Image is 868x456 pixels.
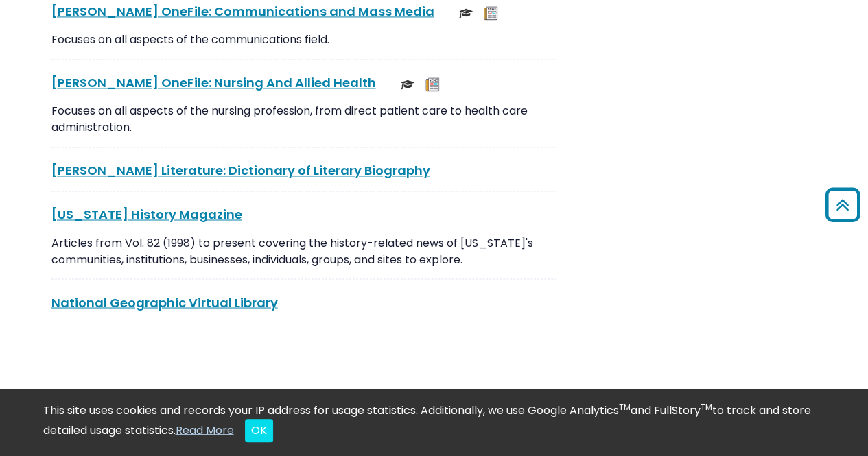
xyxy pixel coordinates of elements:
[401,77,414,91] img: Scholarly or Peer Reviewed
[51,293,278,311] a: National Geographic Virtual Library
[176,422,234,437] a: Read More
[425,77,439,91] img: Newspapers
[43,403,825,442] div: This site uses cookies and records your IP address for usage statistics. Additionally, we use Goo...
[51,235,556,267] p: Articles from Vol. 82 (1998) to present covering the history-related news of [US_STATE]'s communi...
[459,6,473,20] img: Scholarly or Peer Reviewed
[701,401,712,413] sup: TM
[51,32,556,48] p: Focuses on all aspects of the communications field.
[821,193,865,216] a: Back to Top
[51,206,242,223] a: [US_STATE] History Magazine
[619,401,631,413] sup: TM
[51,3,434,20] a: [PERSON_NAME] OneFile: Communications and Mass Media
[51,162,430,179] a: [PERSON_NAME] Literature: Dictionary of Literary Biography
[51,74,376,91] a: [PERSON_NAME] OneFile: Nursing And Allied Health
[484,6,497,20] img: Newspapers
[51,103,556,136] p: Focuses on all aspects of the nursing profession, from direct patient care to health care adminis...
[245,419,273,442] button: Close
